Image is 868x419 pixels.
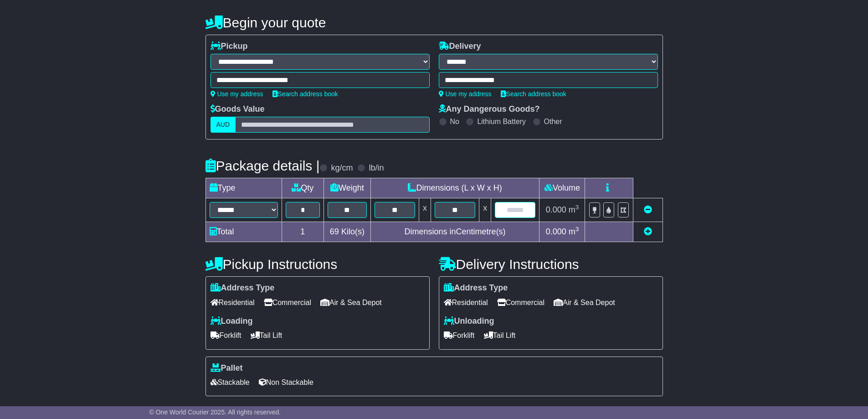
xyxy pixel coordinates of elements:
span: 69 [330,227,339,236]
label: Goods Value [211,104,265,114]
td: Qty [282,178,324,198]
h4: Begin your quote [205,15,663,30]
span: m [569,205,579,214]
span: m [569,227,579,236]
span: Commercial [264,295,311,310]
td: x [419,198,431,222]
label: Address Type [444,283,508,293]
label: AUD [211,117,236,133]
label: lb/in [369,163,384,173]
sup: 3 [575,204,579,211]
td: Total [205,222,282,242]
sup: 3 [575,226,579,233]
label: Other [544,117,562,126]
a: Add new item [644,227,652,236]
label: Address Type [211,283,275,293]
td: Dimensions (L x W x H) [370,178,539,198]
span: Residential [444,295,488,310]
h4: Delivery Instructions [439,257,663,272]
span: Non Stackable [259,375,313,389]
td: Volume [539,178,585,198]
td: Dimensions in Centimetre(s) [370,222,539,242]
a: Use my address [211,90,263,98]
td: Type [205,178,282,198]
a: Search address book [501,90,566,98]
span: Forklift [444,328,475,342]
h4: Pickup Instructions [205,257,430,272]
span: Forklift [211,328,241,342]
td: Kilo(s) [324,222,371,242]
td: x [479,198,491,222]
span: Air & Sea Depot [320,295,382,310]
a: Remove this item [644,205,652,214]
span: 0.000 [546,205,566,214]
span: Tail Lift [484,328,516,342]
span: Residential [211,295,255,310]
td: Weight [324,178,371,198]
span: © One World Courier 2025. All rights reserved. [149,409,281,416]
h4: Package details | [205,158,320,173]
label: Pickup [211,41,248,52]
span: Air & Sea Depot [554,295,615,310]
label: Unloading [444,316,494,326]
span: Stackable [211,375,250,389]
label: No [450,117,459,126]
td: 1 [282,222,324,242]
span: Commercial [497,295,544,310]
a: Use my address [439,90,492,98]
label: Delivery [439,41,481,52]
label: Lithium Battery [477,117,526,126]
a: Search address book [272,90,338,98]
label: Loading [211,316,253,326]
span: 0.000 [546,227,566,236]
span: Tail Lift [251,328,282,342]
label: Pallet [211,363,243,373]
label: Any Dangerous Goods? [439,104,540,114]
label: kg/cm [331,163,353,173]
